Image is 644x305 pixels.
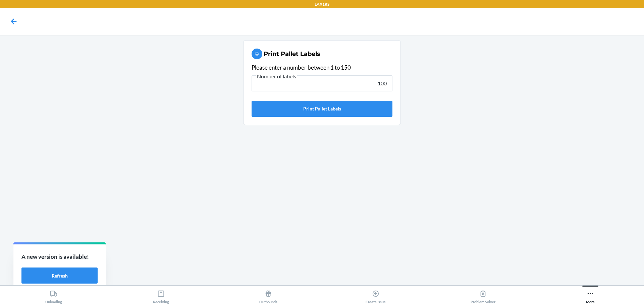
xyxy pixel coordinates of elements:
[252,75,392,91] input: Number of labels
[259,287,277,304] div: Outbounds
[21,268,98,284] button: Refresh
[256,73,297,80] span: Number of labels
[107,286,215,304] button: Receiving
[252,63,392,72] div: Please enter a number between 1 to 150
[153,287,169,304] div: Receiving
[366,287,386,304] div: Create Issue
[322,286,429,304] button: Create Issue
[215,286,322,304] button: Outbounds
[471,287,495,304] div: Problem Solver
[537,286,644,304] button: More
[264,50,320,58] h2: Print Pallet Labels
[21,252,98,261] p: A new version is available!
[252,101,392,117] button: Print Pallet Labels
[586,287,595,304] div: More
[45,287,62,304] div: Unloading
[429,286,537,304] button: Problem Solver
[315,1,329,7] p: LAX1RS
